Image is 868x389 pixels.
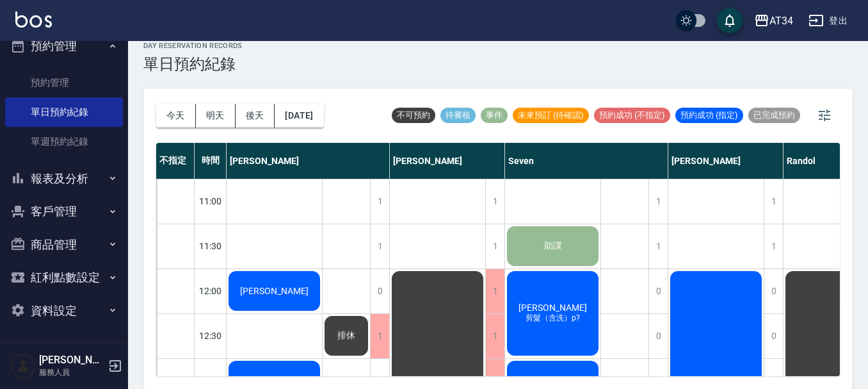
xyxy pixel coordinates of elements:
[195,224,227,269] div: 11:30
[39,367,104,378] p: 服務人員
[156,104,196,128] button: 今天
[195,313,227,358] div: 12:30
[195,269,227,313] div: 12:00
[523,313,583,324] span: 剪髮（含洗）p?
[275,104,323,128] button: [DATE]
[485,179,504,224] div: 1
[10,353,36,379] img: Person
[648,224,668,269] div: 1
[440,110,476,121] span: 待審核
[237,376,311,386] span: [PERSON_NAME]
[156,143,195,179] div: 不指定
[236,104,275,128] button: 後天
[370,314,389,358] div: 1
[648,269,668,313] div: 0
[648,314,668,358] div: 0
[5,68,123,97] a: 預約管理
[516,302,590,313] span: [PERSON_NAME]
[513,110,589,121] span: 未來預訂 (待確認)
[5,97,123,127] a: 單日預約紀錄
[15,12,52,28] img: Logo
[195,179,227,224] div: 11:00
[542,240,565,252] span: 助課
[803,9,853,33] button: 登出
[390,143,505,179] div: [PERSON_NAME]
[5,127,123,156] a: 單週預約紀錄
[594,110,670,121] span: 預約成功 (不指定)
[227,143,390,179] div: [PERSON_NAME]
[764,269,783,313] div: 0
[748,110,800,121] span: 已完成預約
[485,224,504,269] div: 1
[370,179,389,224] div: 1
[749,8,798,34] button: AT34
[5,294,123,327] button: 資料設定
[505,143,668,179] div: Seven
[39,354,104,367] h5: [PERSON_NAME]
[143,55,243,73] h3: 單日預約紀錄
[370,269,389,313] div: 0
[485,314,504,358] div: 1
[335,330,358,342] span: 排休
[764,179,783,224] div: 1
[675,110,743,121] span: 預約成功 (指定)
[5,228,123,261] button: 商品管理
[196,104,236,128] button: 明天
[5,195,123,228] button: 客戶管理
[648,179,668,224] div: 1
[5,29,123,63] button: 預約管理
[485,269,504,313] div: 1
[481,110,508,121] span: 事件
[764,224,783,269] div: 1
[392,110,435,121] span: 不可預約
[769,13,793,29] div: AT34
[5,261,123,294] button: 紅利點數設定
[237,286,311,296] span: [PERSON_NAME]
[143,42,243,50] h2: day Reservation records
[195,143,227,179] div: 時間
[717,8,743,33] button: save
[5,162,123,195] button: 報表及分析
[370,224,389,269] div: 1
[668,143,784,179] div: [PERSON_NAME]
[764,314,783,358] div: 0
